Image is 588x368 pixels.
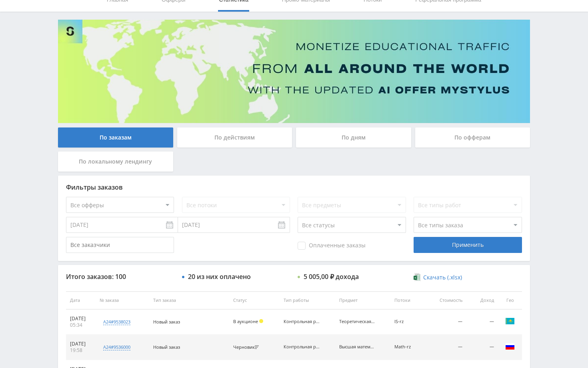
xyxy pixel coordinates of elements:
div: Применить [414,237,522,253]
th: Гео [498,291,522,309]
div: 5 005,00 ₽ дохода [304,273,359,280]
div: a24#9536000 [103,344,130,350]
input: Все заказчики [66,237,174,253]
div: Контрольная работа [284,344,320,350]
th: № заказа [96,291,149,309]
td: — [427,335,466,360]
th: Доход [466,291,498,309]
div: Черновик [233,345,261,350]
div: Math-rz [394,344,423,350]
img: rus.png [505,342,515,351]
a: Скачать (.xlsx) [414,273,462,281]
th: Тип заказа [149,291,229,309]
th: Потоки [390,291,427,309]
span: Холд [259,319,263,323]
img: Banner [58,20,530,123]
td: — [427,309,466,335]
div: Высшая математика [339,344,375,350]
th: Стоимость [427,291,466,309]
th: Статус [229,291,280,309]
div: 19:58 [70,347,92,354]
div: Теоретическая механика [339,319,375,324]
th: Тип работы [280,291,335,309]
div: По заказам [58,127,173,148]
span: Новый заказ [153,344,180,350]
div: IS-rz [394,319,423,324]
div: [DATE] [70,315,92,322]
div: Контрольная работа [284,319,320,324]
span: Скачать (.xlsx) [423,274,462,281]
td: — [466,335,498,360]
td: — [466,309,498,335]
div: Итого заказов: 100 [66,273,174,280]
span: В аукционе [233,318,258,324]
img: kaz.png [505,316,515,326]
div: По действиям [177,127,292,148]
th: Предмет [335,291,391,309]
img: xlsx [414,273,420,281]
span: Новый заказ [153,319,180,325]
div: [DATE] [70,341,92,347]
div: 05:34 [70,322,92,328]
div: a24#9538023 [103,319,130,325]
span: Оплаченные заказы [298,242,366,250]
th: Дата [66,291,96,309]
div: По офферам [415,127,530,148]
div: По дням [296,127,411,148]
div: Фильтры заказов [66,184,522,191]
div: По локальному лендингу [58,152,173,172]
div: 20 из них оплачено [188,273,251,280]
